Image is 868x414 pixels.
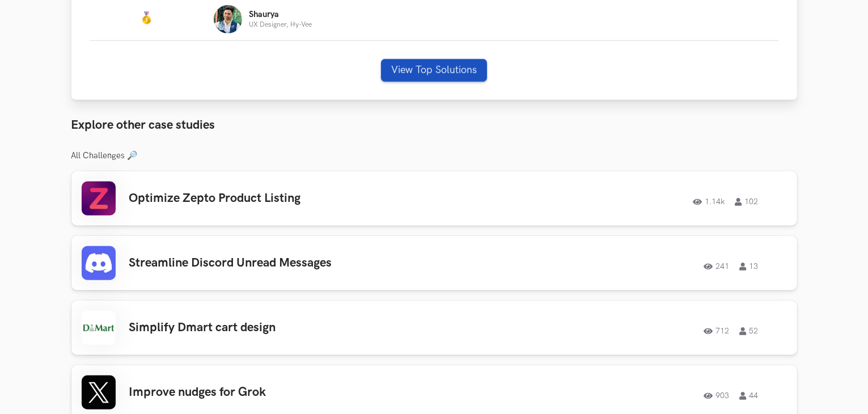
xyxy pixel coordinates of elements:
button: View Top Solutions [381,59,487,82]
span: 1.14k [693,198,725,206]
a: Streamline Discord Unread Messages24113 [71,236,797,290]
p: Shaurya [249,10,312,19]
h3: Improve nudges for Grok [129,385,451,400]
a: Optimize Zepto Product Listing1.14k102 [71,171,797,226]
span: 52 [740,327,759,335]
span: 44 [740,392,759,400]
h3: Simplify Dmart cart design [129,320,451,335]
h3: Streamline Discord Unread Messages [129,256,451,271]
span: 903 [704,392,730,400]
h3: Optimize Zepto Product Listing [129,191,451,206]
img: Profile photo [214,5,242,33]
img: Gold Medal [139,11,153,25]
span: 13 [740,263,759,271]
h3: Explore other case studies [71,118,797,133]
h3: All Challenges 🔎 [71,151,797,161]
p: UX Designer, Hy-Vee [249,21,312,28]
span: 241 [704,263,730,271]
a: Simplify Dmart cart design71252 [71,301,797,355]
span: 712 [704,327,730,335]
span: 102 [735,198,759,206]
